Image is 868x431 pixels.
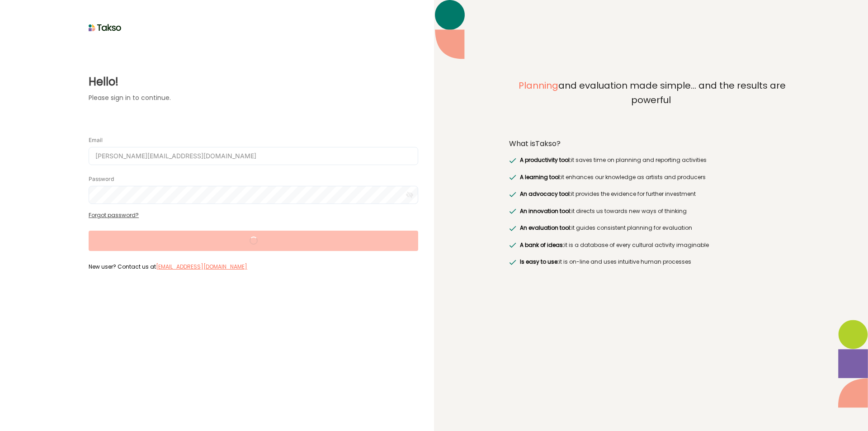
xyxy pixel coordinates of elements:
[509,226,516,231] img: greenRight
[509,242,516,248] img: greenRight
[519,79,558,92] span: Planning
[518,257,691,266] label: it is on-line and uses intuitive human processes
[518,223,692,232] label: it guides consistent planning for evaluation
[509,192,516,197] img: greenRight
[520,224,571,232] span: An evaluation tool:
[518,173,705,182] label: it enhances our knowledge as artists and producers
[535,138,561,149] span: Takso?
[156,262,247,271] label: [EMAIL_ADDRESS][DOMAIN_NAME]
[89,21,122,34] img: taksoLoginLogo
[89,137,103,144] label: Email
[518,189,695,199] label: it provides the evidence for further investment
[520,258,559,265] span: Is easy to use:
[89,262,418,270] label: New user? Contact us at
[520,190,571,198] span: An advocacy tool:
[520,173,561,181] span: A learning tool:
[156,263,247,270] a: [EMAIL_ADDRESS][DOMAIN_NAME]
[89,211,139,219] a: Forgot password?
[89,175,114,183] label: Password
[520,156,571,164] span: A productivity tool:
[520,241,564,249] span: A bank of ideas:
[518,207,686,216] label: it directs us towards new ways of thinking
[518,156,706,165] label: it saves time on planning and reporting activities
[509,79,793,128] label: and evaluation made simple... and the results are powerful
[518,241,708,250] label: it is a database of every cultural activity imaginable
[509,260,516,265] img: greenRight
[509,139,561,148] label: What is
[520,207,571,215] span: An innovation tool:
[89,74,418,90] label: Hello!
[509,208,516,214] img: greenRight
[89,93,418,103] label: Please sign in to continue.
[509,175,516,180] img: greenRight
[509,158,516,163] img: greenRight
